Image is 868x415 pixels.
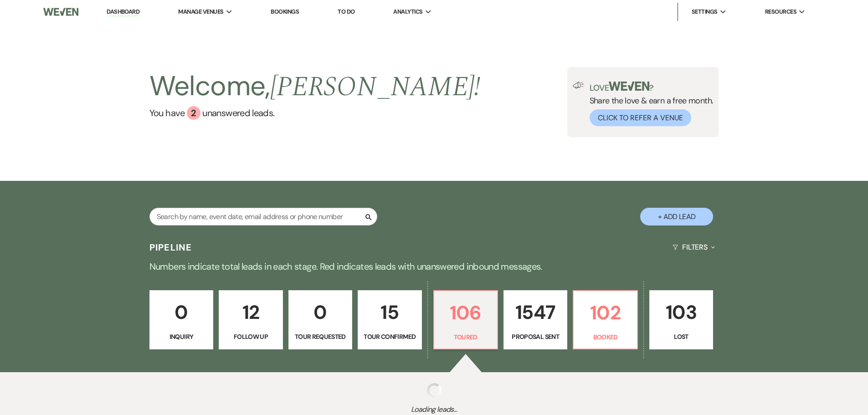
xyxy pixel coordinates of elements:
[427,383,442,398] img: loading spinner
[573,82,584,89] img: loud-speaker-illustration.svg
[590,109,691,126] button: Click to Refer a Venue
[149,241,192,254] h3: Pipeline
[584,82,714,126] div: Share the love & earn a free month.
[649,290,713,349] a: 103Lost
[294,297,346,328] p: 0
[225,297,277,328] p: 12
[364,297,416,328] p: 15
[178,7,223,16] span: Manage Venues
[503,290,567,349] a: 1547Proposal Sent
[433,290,498,349] a: 106Toured
[271,8,299,15] a: Bookings
[358,290,421,349] a: 15Tour Confirmed
[338,8,354,15] a: To Do
[364,332,416,342] p: Tour Confirmed
[187,106,200,120] div: 2
[440,297,492,328] p: 106
[225,332,277,342] p: Follow Up
[609,82,649,91] img: weven-logo-green.svg
[43,404,825,415] span: Loading leads...
[440,332,492,342] p: Toured
[509,297,561,328] p: 1547
[393,7,422,16] span: Analytics
[590,82,714,92] p: Love ?
[288,290,352,349] a: 0Tour Requested
[155,332,207,342] p: Inquiry
[640,208,713,225] button: + Add Lead
[219,290,282,349] a: 12Follow Up
[106,259,762,274] p: Numbers indicate total leads in each stage. Red indicates leads with unanswered inbound messages.
[149,106,481,120] a: You have 2 unanswered leads.
[294,332,346,342] p: Tour Requested
[149,208,377,225] input: Search by name, event date, email address or phone number
[692,7,718,16] span: Settings
[155,297,207,328] p: 0
[573,290,637,349] a: 102Booked
[509,332,561,342] p: Proposal Sent
[107,8,139,16] a: Dashboard
[270,66,481,108] span: [PERSON_NAME] !
[655,332,707,342] p: Lost
[149,67,481,106] h2: Welcome,
[43,2,78,21] img: Weven Logo
[579,332,631,342] p: Booked
[669,235,719,259] button: Filters
[149,290,213,349] a: 0Inquiry
[655,297,707,328] p: 103
[765,7,796,16] span: Resources
[579,297,631,328] p: 102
